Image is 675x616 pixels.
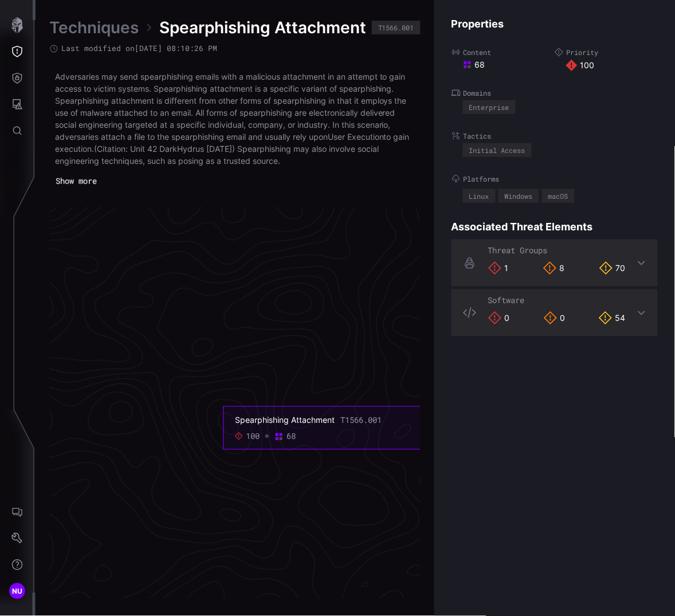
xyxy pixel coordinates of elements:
div: Linux [469,193,489,199]
div: 68 [287,431,296,442]
p: Adversaries may send spearphishing emails with a malicious attachment in an attempt to gain acces... [55,70,415,167]
label: Tactics [452,131,658,140]
label: Domains [452,88,658,97]
span: Spearphishing Attachment [159,17,366,38]
div: Windows [505,193,533,199]
span: Software [488,295,525,305]
a: Techniques [49,17,139,38]
a: User Execution [328,132,384,142]
div: macOS [548,193,568,199]
button: NU [1,578,34,605]
h4: Properties [452,17,658,30]
time: [DATE] 08:10:26 PM [135,43,217,53]
div: 54 [599,311,626,325]
button: Show more [49,172,103,190]
span: Last modified on [61,44,217,53]
div: 1 [488,261,509,275]
div: Initial Access [469,147,525,154]
label: Priority [555,48,658,57]
div: 100 [246,431,260,442]
div: T1566.001 [340,415,382,426]
span: NU [12,586,23,598]
div: Enterprise [469,104,509,111]
div: 70 [599,261,626,275]
div: 0 [488,311,510,325]
h4: Associated Threat Elements [452,220,658,233]
div: 68 [463,60,555,70]
label: Content [452,48,555,57]
div: 100 [566,60,658,71]
div: Spearphishing Attachment [235,415,335,426]
div: T1566.001 [378,24,414,31]
div: 0 [544,311,566,325]
span: Threat Groups [488,245,548,256]
div: 8 [543,261,565,275]
label: Platforms [452,174,658,183]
